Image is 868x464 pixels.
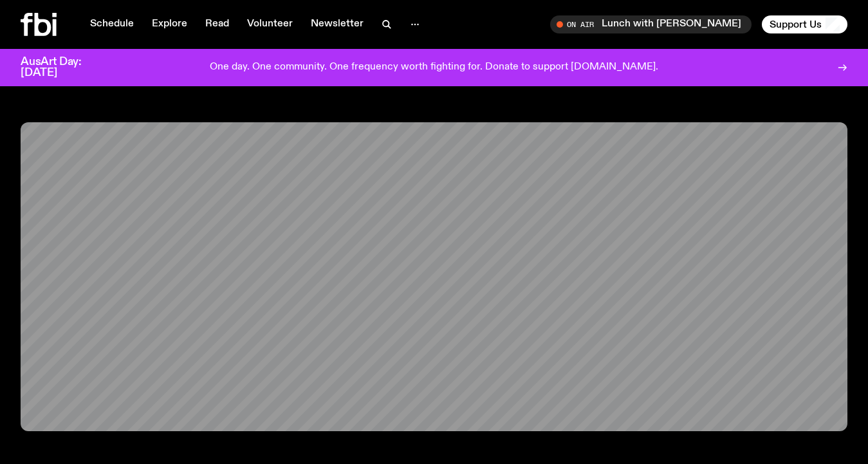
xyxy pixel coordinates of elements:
button: On AirLunch with [PERSON_NAME] [550,15,752,33]
a: Schedule [82,15,142,33]
a: Newsletter [303,15,371,33]
span: Support Us [770,19,822,30]
a: Volunteer [239,15,300,33]
button: Support Us [762,15,847,33]
p: One day. One community. One frequency worth fighting for. Donate to support [DOMAIN_NAME]. [210,62,658,73]
a: Explore [144,15,195,33]
h3: AusArt Day: [DATE] [21,57,103,79]
a: Read [198,15,237,33]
